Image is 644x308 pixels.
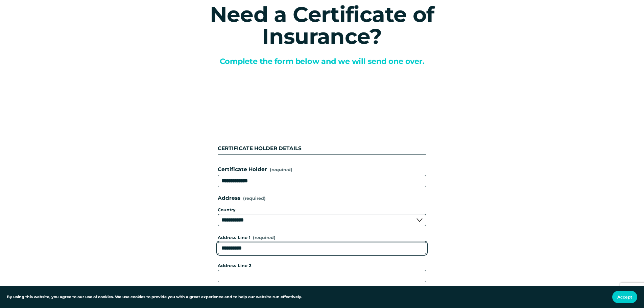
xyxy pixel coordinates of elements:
span: (required) [253,236,276,240]
h1: Need a Certificate of Insurance? [165,3,479,47]
div: Country [218,205,426,214]
span: (required) [243,196,266,201]
span: Complete the form below and we will send one over. [220,56,425,66]
div: CERTIFICATE HOLDER DETAILS [218,144,426,154]
div: Address Line 2 [218,262,426,270]
p: By using this website, you agree to our use of cookies. We use cookies to provide you with a grea... [7,294,302,300]
span: Certificate Holder [218,165,267,174]
input: Address Line 1 [218,242,426,255]
span: Address [218,194,240,203]
input: Address Line 2 [218,270,426,282]
span: (required) [270,166,292,173]
select: Country [218,214,426,227]
span: Accept [617,294,632,300]
button: Accept [612,291,637,303]
div: Address Line 1 [218,234,426,242]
